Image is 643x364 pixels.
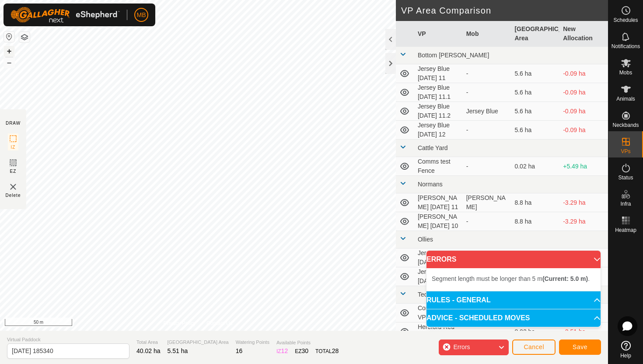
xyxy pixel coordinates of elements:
span: Segment length must be longer than 5 m . [432,275,590,282]
td: -3.29 ha [559,193,608,212]
span: VPs [621,149,630,154]
button: – [4,57,14,68]
span: 16 [236,347,243,354]
span: Mobs [619,70,632,75]
td: [PERSON_NAME] [DATE] 10 [414,212,463,231]
td: -0.09 ha [559,102,608,121]
p-accordion-header: ADVICE - SCHEDULED MOVES [426,309,601,327]
span: Cancel [524,343,544,350]
span: ADVICE - SCHEDULED MOVES [426,315,530,322]
span: Available Points [276,339,339,346]
td: 0.02 ha [511,157,559,176]
td: 5.6 ha [511,83,559,102]
td: Jersey Purple [DATE] 11 [414,248,463,267]
td: Comms test Fence [414,157,463,176]
td: -0.09 ha [559,64,608,83]
button: Save [559,339,601,355]
p-accordion-content: ERRORS [426,268,601,291]
td: 8.8 ha [511,212,559,231]
th: VP [414,21,463,47]
div: - [466,162,508,171]
td: -0.09 ha [559,121,608,140]
button: Cancel [512,339,556,355]
div: - [466,217,508,226]
span: RULES - GENERAL [426,297,491,304]
span: Notifications [612,44,640,49]
span: Help [620,353,631,358]
td: 5.6 ha [511,102,559,121]
span: EZ [10,168,17,175]
b: (Current: 5.0 m) [542,275,588,282]
button: Reset Map [4,31,14,42]
span: Neckbands [612,122,639,128]
span: Ollies [418,236,433,243]
div: DRAW [6,120,21,126]
a: Help [608,337,643,362]
span: 40.02 ha [136,347,161,354]
div: - [466,126,508,135]
div: - [466,69,508,78]
span: Schedules [613,17,638,23]
div: [PERSON_NAME] [466,193,508,212]
img: VP [8,182,18,192]
span: Status [618,175,633,180]
td: Hereford Red [DATE] 11 [414,322,463,341]
span: Delete [6,192,21,199]
span: Virtual Paddock [7,336,129,343]
div: EZ [295,346,308,356]
th: New Allocation [559,21,608,47]
div: IZ [276,346,288,356]
td: -0.09 ha [559,83,608,102]
a: Contact Us [206,319,232,327]
td: 5.6 ha [511,121,559,140]
span: Watering Points [236,339,269,346]
td: Jersey Purple [DATE] 10 [414,267,463,286]
td: 8.8 ha [511,193,559,212]
td: [PERSON_NAME] [DATE] 11 [414,193,463,212]
span: MB [137,10,146,20]
span: Techno [418,291,437,298]
img: Gallagher Logo [10,7,120,23]
td: -3.29 ha [559,212,608,231]
span: Errors [453,343,470,350]
button: Map Layers [19,32,30,42]
a: Privacy Policy [163,319,196,327]
span: 12 [281,347,288,354]
span: 5.51 ha [168,347,188,354]
span: 28 [332,347,339,354]
td: Jersey Blue [DATE] 11 [414,64,463,83]
td: 5.6 ha [511,64,559,83]
div: - [466,88,508,97]
th: [GEOGRAPHIC_DATA] Area [511,21,559,47]
span: Animals [616,96,635,101]
td: Jersey Blue [DATE] 12 [414,121,463,140]
h2: VP Area Comparison [401,5,608,16]
div: TOTAL [315,346,339,356]
span: IZ [11,144,16,150]
span: Heatmap [615,227,636,233]
span: Cattle Yard [418,144,448,151]
th: Mob [463,21,511,47]
span: [GEOGRAPHIC_DATA] Area [168,339,229,346]
td: Jersey Blue [DATE] 11.2 [414,102,463,121]
span: ERRORS [426,256,456,263]
span: Infra [620,201,631,206]
td: Jersey Blue [DATE] 11.1 [414,83,463,102]
button: + [4,46,14,56]
p-accordion-header: RULES - GENERAL [426,291,601,309]
td: 3.41 ha [511,248,559,267]
td: Comms Test VP [414,304,463,322]
div: Jersey Blue [466,107,508,116]
span: Total Area [136,339,161,346]
span: Save [573,343,587,350]
td: +2.1 ha [559,248,608,267]
span: Normans [418,181,443,188]
span: Bottom [PERSON_NAME] [418,52,489,59]
td: +5.49 ha [559,157,608,176]
span: 30 [302,347,309,354]
p-accordion-header: ERRORS [426,251,601,268]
